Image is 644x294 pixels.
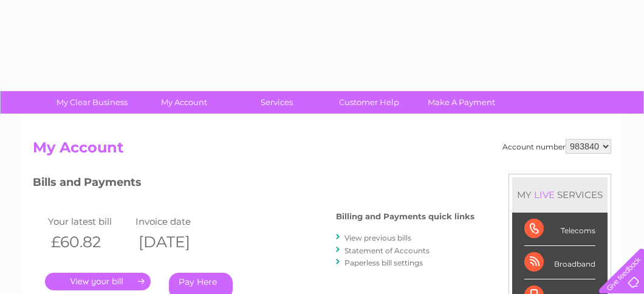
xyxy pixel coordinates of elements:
a: Make A Payment [411,91,512,114]
div: Broadband [524,246,595,279]
div: Telecoms [524,213,595,246]
td: Invoice date [132,213,220,230]
a: Customer Help [319,91,419,114]
td: Your latest bill [45,213,132,230]
a: My Account [134,91,235,114]
div: MY SERVICES [512,177,608,212]
a: Statement of Accounts [344,246,430,255]
div: Account number [502,139,611,154]
a: Services [227,91,327,114]
a: My Clear Business [42,91,142,114]
h4: Billing and Payments quick links [336,212,474,221]
a: . [45,273,151,290]
h2: My Account [33,139,611,162]
th: £60.82 [45,230,132,255]
a: Paperless bill settings [344,258,423,267]
div: LIVE [532,189,557,200]
h3: Bills and Payments [33,174,474,195]
a: View previous bills [344,233,411,242]
th: [DATE] [132,230,220,255]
